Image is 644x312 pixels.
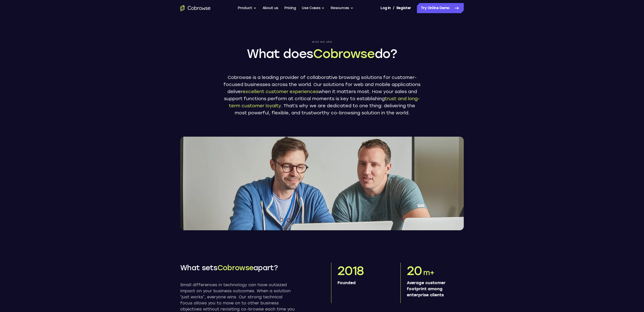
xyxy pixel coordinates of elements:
[180,137,464,230] img: Two Cobrowse software developers, João and Ross, working on their computers
[223,40,421,44] span: Who we are
[217,263,253,272] span: Cobrowse
[223,74,421,116] p: Cobrowse is a leading provider of collaborative browsing solutions for customer-focused businesse...
[223,46,421,62] h1: What does do?
[331,3,353,13] button: Resources
[396,3,411,13] a: Register
[417,3,464,13] a: Try Online Demo
[243,89,318,94] span: excellent customer experiences
[407,263,422,278] span: 20
[180,263,295,273] h2: What sets apart?
[407,280,460,298] p: Average customer footprint among enterprise clients
[180,5,211,11] a: Go to the home page
[380,3,391,13] a: Log In
[337,263,364,278] span: 2018
[263,3,278,13] a: About us
[393,5,394,11] span: /
[238,3,256,13] button: Product
[423,268,435,277] span: m+
[337,280,390,286] p: Founded
[302,3,325,13] button: Use Cases
[313,46,374,61] span: Cobrowse
[284,3,296,13] a: Pricing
